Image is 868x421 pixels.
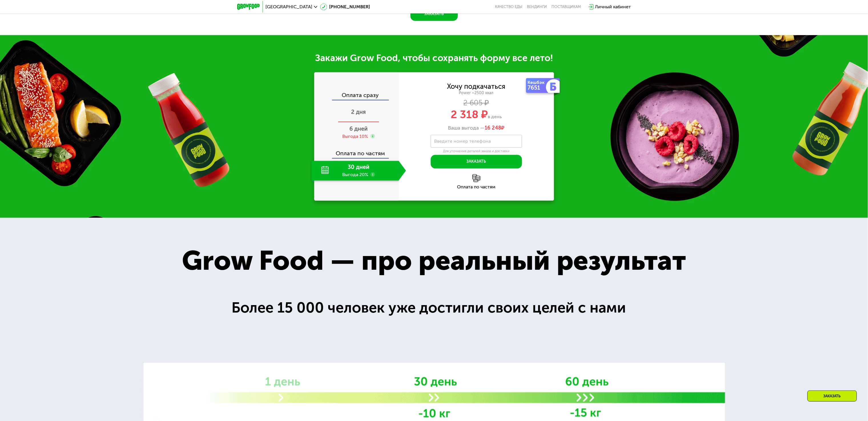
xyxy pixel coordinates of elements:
[350,125,368,132] span: 6 дней
[431,149,522,154] div: Для уточнения деталей заказа и доставки
[266,5,313,9] span: [GEOGRAPHIC_DATA]
[807,390,857,402] div: Заказать
[231,297,637,319] div: Более 15 000 человек уже достигли своих целей с нами
[315,145,399,158] div: Оплата по частям
[320,3,370,10] a: [PHONE_NUMBER]
[399,125,554,131] div: Ваша выгода —
[161,240,708,281] div: Grow Food — про реальный результат
[434,140,491,143] label: Введите номер телефона
[343,133,368,140] div: Выгода 10%
[451,108,488,121] span: 2 318 ₽
[447,83,506,90] div: Хочу подкачаться
[472,174,480,182] img: l6xcnZfty9opOoJh.png
[488,114,502,119] span: в день
[410,7,458,21] button: Заказать
[315,92,399,100] div: Оплата сразу
[485,125,505,131] span: ₽
[527,5,547,9] a: Вендинги
[595,3,631,10] div: Личный кабинет
[528,85,547,90] div: 7651
[552,5,581,9] div: поставщикам
[528,80,547,85] div: Кешбэк
[399,100,554,106] div: 2 605 ₽
[431,155,522,168] button: Заказать
[399,185,554,189] div: Оплата по частям
[399,90,554,96] div: Power ~2500 ккал
[485,125,502,131] span: 16 248
[351,108,366,115] span: 2 дня
[495,5,523,9] a: Качество еды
